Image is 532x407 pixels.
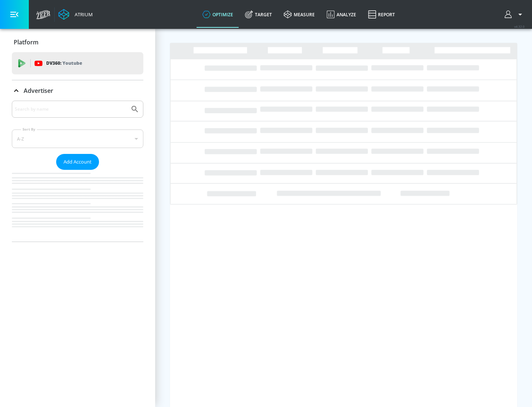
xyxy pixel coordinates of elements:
button: Add Account [56,154,99,170]
a: optimize [197,1,239,28]
input: Search by name [15,104,127,114]
p: DV360: [46,59,82,67]
span: v 4.32.0 [514,24,525,28]
a: Target [239,1,278,28]
span: Add Account [64,158,92,166]
div: Platform [12,32,143,53]
p: Platform [14,38,38,46]
div: A-Z [12,129,143,148]
div: Atrium [72,11,93,18]
a: measure [278,1,321,28]
a: Analyze [321,1,362,28]
div: Advertiser [12,101,143,242]
label: Sort By [21,127,37,132]
nav: list of Advertiser [12,170,143,242]
a: Atrium [58,9,93,20]
p: Youtube [62,59,82,67]
div: DV360: Youtube [12,52,143,74]
p: Advertiser [24,87,53,95]
div: Advertiser [12,80,143,101]
a: Report [362,1,401,28]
